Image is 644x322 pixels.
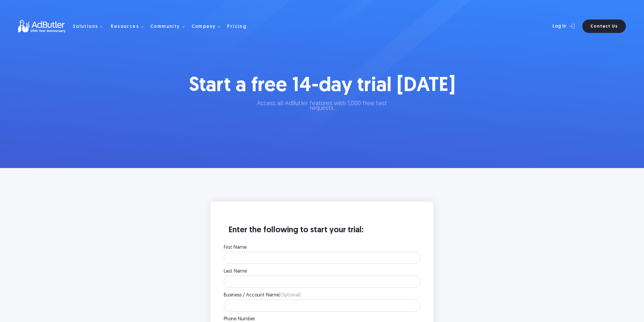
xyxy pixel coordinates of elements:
[279,293,301,298] span: (Optional)
[224,293,420,298] label: Business / Account Name
[73,25,98,29] div: Solutions
[111,25,139,29] div: Resources
[150,25,180,29] div: Community
[224,317,420,322] label: Phone Number
[227,25,247,29] div: Pricing
[247,102,397,111] p: Access all AdButler features with 1,000 free test requests.
[224,245,420,250] label: First Name
[192,15,226,37] div: Company
[582,19,626,33] a: Contact Us
[227,23,252,29] a: Pricing
[192,25,216,29] div: Company
[186,74,458,98] h1: Start a free 14-day trial [DATE]
[224,225,420,242] h3: Enter the following to start your trial:
[150,15,190,37] div: Community
[111,15,149,37] div: Resources
[224,269,420,274] label: Last Name
[73,15,108,37] div: Solutions
[535,19,578,33] a: Log In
